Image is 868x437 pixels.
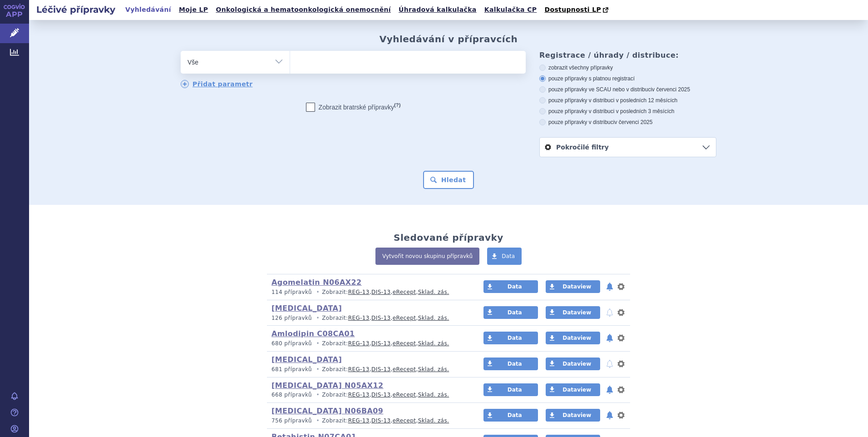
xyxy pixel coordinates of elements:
[487,248,522,265] a: Data
[393,417,416,424] a: eRecept
[483,306,538,319] a: Data
[371,315,390,321] a: DIS-13
[546,383,600,396] a: Dataview
[123,4,174,16] a: Vyhledávání
[418,315,449,321] a: Sklad. zás.
[314,340,322,348] i: •
[348,340,370,347] a: REG-13
[616,410,626,421] button: nastavení
[271,392,312,398] span: 668 přípravků
[562,309,591,316] span: Dataview
[271,340,312,347] span: 680 přípravků
[314,391,322,399] i: •
[546,306,600,319] a: Dataview
[271,304,342,313] a: [MEDICAL_DATA]
[418,417,449,424] a: Sklad. zás.
[423,171,474,189] button: Hledat
[539,86,716,93] label: pouze přípravky ve SCAU nebo v distribuci
[393,289,416,295] a: eRecept
[616,281,626,292] button: nastavení
[176,4,211,16] a: Moje LP
[181,80,253,88] a: Přidat parametr
[562,335,591,341] span: Dataview
[418,392,449,398] a: Sklad. zás.
[271,355,342,364] a: [MEDICAL_DATA]
[271,288,466,296] p: Zobrazit: , , ,
[605,281,614,292] button: notifikace
[483,358,538,370] a: Data
[271,340,466,348] p: Zobrazit: , , ,
[508,387,522,393] span: Data
[508,309,522,316] span: Data
[562,387,591,393] span: Dataview
[380,34,518,45] h2: Vyhledávání v přípravcích
[605,333,614,343] button: notifikace
[271,391,466,399] p: Zobrazit: , , ,
[483,280,538,293] a: Data
[393,315,416,321] a: eRecept
[539,64,716,71] label: zobrazit všechny přípravky
[314,288,322,296] i: •
[502,253,515,259] span: Data
[271,417,466,425] p: Zobrazit: , , ,
[605,358,614,369] button: notifikace
[562,283,591,290] span: Dataview
[271,407,383,415] a: [MEDICAL_DATA] N06BA09
[348,289,370,295] a: REG-13
[614,119,652,125] span: v červenci 2025
[394,102,400,108] abbr: (?)
[371,289,390,295] a: DIS-13
[616,384,626,395] button: nastavení
[546,409,600,422] a: Dataview
[546,332,600,344] a: Dataview
[393,366,416,372] a: eRecept
[508,361,522,367] span: Data
[314,314,322,322] i: •
[418,340,449,347] a: Sklad. zás.
[652,86,690,93] span: v červenci 2025
[396,4,479,16] a: Úhradová kalkulačka
[271,289,312,295] span: 114 přípravků
[605,384,614,395] button: notifikace
[271,366,466,373] p: Zobrazit: , , ,
[605,410,614,421] button: notifikace
[540,138,716,157] a: Pokročilé filtry
[508,283,522,290] span: Data
[371,392,390,398] a: DIS-13
[483,332,538,344] a: Data
[271,417,312,424] span: 756 přípravků
[213,4,394,16] a: Onkologická a hematoonkologická onemocnění
[562,412,591,418] span: Dataview
[271,366,312,372] span: 681 přípravků
[348,392,370,398] a: REG-13
[616,333,626,343] button: nastavení
[393,392,416,398] a: eRecept
[539,51,716,60] h3: Registrace / úhrady / distribuce:
[546,358,600,370] a: Dataview
[483,409,538,422] a: Data
[271,329,355,338] a: Amlodipin C08CA01
[539,75,716,82] label: pouze přípravky s platnou registrací
[314,366,322,373] i: •
[546,280,600,293] a: Dataview
[544,6,601,13] span: Dostupnosti LP
[418,366,449,372] a: Sklad. zás.
[394,232,503,243] h2: Sledované přípravky
[562,361,591,367] span: Dataview
[29,3,123,16] h2: Léčivé přípravky
[348,366,370,372] a: REG-13
[418,289,449,295] a: Sklad. zás.
[508,335,522,341] span: Data
[482,4,540,16] a: Kalkulačka CP
[539,97,716,104] label: pouze přípravky v distribuci v posledních 12 měsících
[271,314,466,322] p: Zobrazit: , , ,
[542,4,613,16] a: Dostupnosti LP
[375,248,479,265] a: Vytvořit novou skupinu přípravků
[306,103,401,112] label: Zobrazit bratrské přípravky
[605,307,614,318] button: notifikace
[393,340,416,347] a: eRecept
[616,358,626,369] button: nastavení
[271,278,362,287] a: Agomelatin N06AX22
[271,315,312,321] span: 126 přípravků
[348,315,370,321] a: REG-13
